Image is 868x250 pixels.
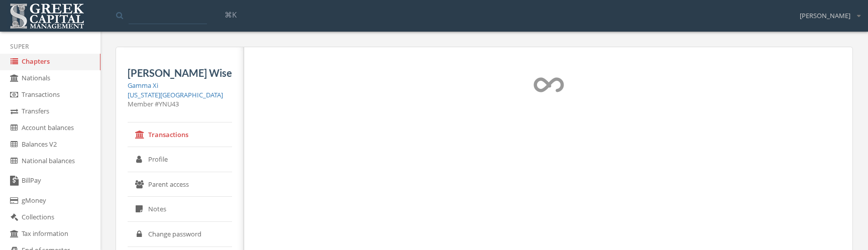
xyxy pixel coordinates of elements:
a: Profile [128,147,232,172]
div: Member # YNU43 [128,99,232,109]
a: Change password [128,222,232,247]
a: Gamma Xi [128,81,158,90]
a: Transactions [128,122,232,148]
span: ⌘K [225,10,237,20]
div: [PERSON_NAME] [793,4,860,21]
a: [US_STATE][GEOGRAPHIC_DATA] [128,90,223,99]
h5: [PERSON_NAME] Wise [128,67,232,78]
a: Notes [128,197,232,222]
span: [PERSON_NAME] [800,11,850,21]
a: Parent access [128,172,232,197]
